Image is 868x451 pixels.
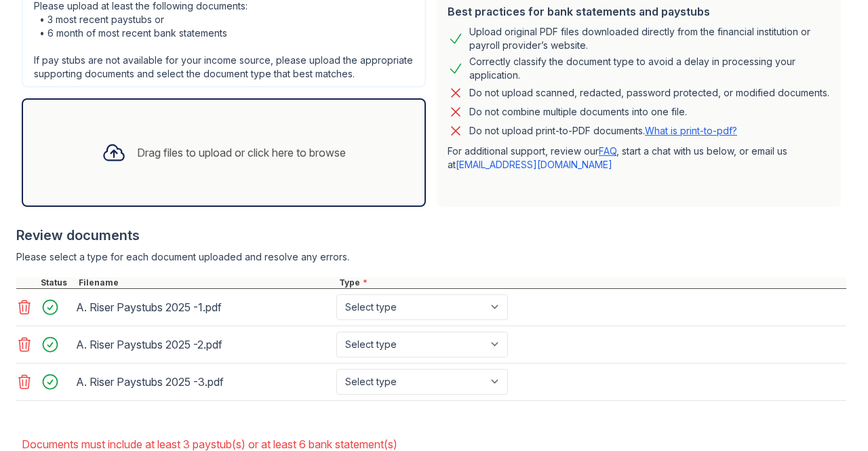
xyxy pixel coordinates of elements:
[137,144,346,161] div: Drag files to upload or click here to browse
[38,277,76,288] div: Status
[448,144,830,172] p: For additional support, review our , start a chat with us below, or email us at
[448,3,830,20] div: Best practices for bank statements and paystubs
[336,277,846,288] div: Type
[76,277,336,288] div: Filename
[469,124,737,138] p: Do not upload print-to-PDF documents.
[469,55,830,82] div: Correctly classify the document type to avoid a delay in processing your application.
[76,334,331,355] div: A. Riser Paystubs 2025 -2.pdf
[16,226,846,245] div: Review documents
[76,296,331,318] div: A. Riser Paystubs 2025 -1.pdf
[76,371,331,393] div: A. Riser Paystubs 2025 -3.pdf
[469,85,829,101] div: Do not upload scanned, redacted, password protected, or modified documents.
[16,250,846,264] div: Please select a type for each document uploaded and resolve any errors.
[456,159,612,170] a: [EMAIL_ADDRESS][DOMAIN_NAME]
[645,125,737,136] a: What is print-to-pdf?
[469,104,687,120] div: Do not combine multiple documents into one file.
[599,145,616,157] a: FAQ
[469,25,830,52] div: Upload original PDF files downloaded directly from the financial institution or payroll provider’...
